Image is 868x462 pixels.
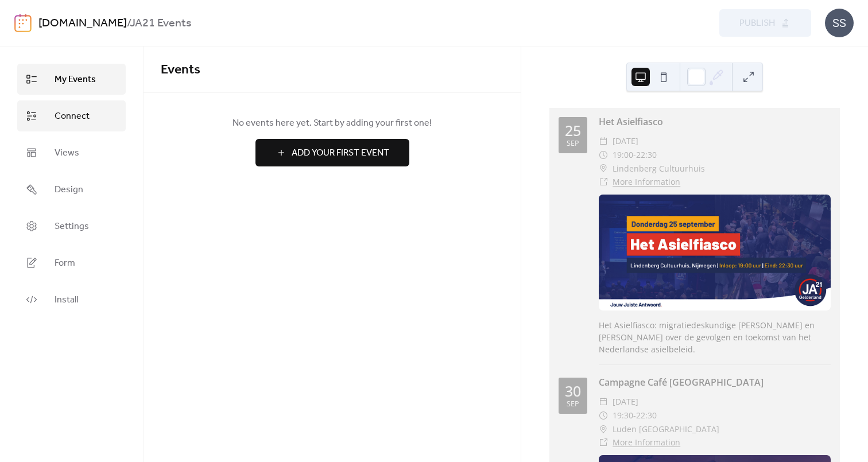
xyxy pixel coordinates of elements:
[599,395,608,409] div: ​
[599,436,608,449] div: ​
[599,319,831,355] div: Het Asielfiasco: migratiedeskundige [PERSON_NAME] en [PERSON_NAME] over de gevolgen en toekomst v...
[613,395,638,409] span: [DATE]
[565,384,581,398] div: 30
[599,409,608,422] div: ​
[38,13,127,34] a: [DOMAIN_NAME]
[161,117,503,130] span: No events here yet. Start by adding your first one!
[633,148,636,162] span: -
[127,13,130,34] b: /
[161,139,503,166] a: Add Your First Event
[17,211,126,242] a: Settings
[17,247,126,278] a: Form
[55,293,78,307] span: Install
[567,140,579,147] div: sep
[55,257,75,270] span: Form
[292,146,389,160] span: Add Your First Event
[825,9,854,37] div: SS
[599,175,608,189] div: ​
[565,123,581,138] div: 25
[599,422,608,436] div: ​
[613,148,633,162] span: 19:00
[613,134,638,148] span: [DATE]
[130,13,191,34] b: JA21 Events
[14,14,32,32] img: logo
[17,174,126,205] a: Design
[161,57,200,83] span: Events
[633,409,636,422] span: -
[55,183,83,197] span: Design
[613,422,719,436] span: Luden [GEOGRAPHIC_DATA]
[599,115,663,128] a: Het Asielfiasco
[599,148,608,162] div: ​
[613,176,680,187] a: More Information
[636,148,657,162] span: 22:30
[599,162,608,176] div: ​
[599,134,608,148] div: ​
[17,137,126,168] a: Views
[55,146,79,160] span: Views
[55,220,89,234] span: Settings
[613,437,680,448] a: More Information
[613,162,705,176] span: Lindenberg Cultuurhuis
[17,100,126,131] a: Connect
[55,73,96,87] span: My Events
[55,110,90,123] span: Connect
[255,139,409,166] button: Add Your First Event
[613,409,633,422] span: 19:30
[17,284,126,315] a: Install
[567,401,579,408] div: sep
[636,409,657,422] span: 22:30
[17,64,126,95] a: My Events
[599,376,764,389] a: Campagne Café [GEOGRAPHIC_DATA]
